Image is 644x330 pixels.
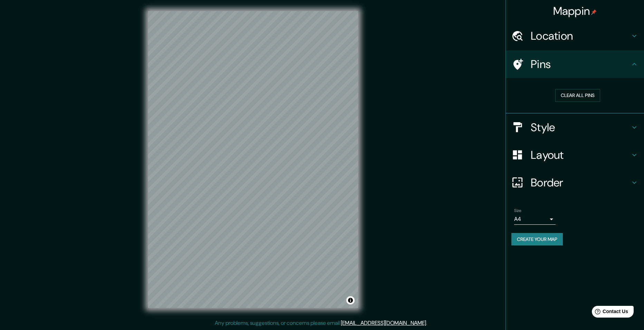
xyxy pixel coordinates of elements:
[506,141,644,169] div: Layout
[511,233,563,246] button: Create your map
[506,50,644,78] div: Pins
[555,89,600,102] button: Clear all pins
[506,22,644,50] div: Location
[514,207,521,213] label: Size
[531,29,630,43] h4: Location
[215,319,427,327] p: Any problems, suggestions, or concerns please email .
[506,169,644,196] div: Border
[514,214,556,225] div: A4
[346,296,355,304] button: Toggle attribution
[427,319,428,327] div: .
[341,319,426,327] a: [EMAIL_ADDRESS][DOMAIN_NAME]
[583,303,636,322] iframe: Help widget launcher
[531,176,630,190] h4: Border
[531,120,630,134] h4: Style
[148,11,358,308] canvas: Map
[591,9,597,15] img: pin-icon.png
[506,114,644,141] div: Style
[531,57,630,71] h4: Pins
[553,4,597,18] h4: Mappin
[428,319,430,327] div: .
[531,148,630,162] h4: Layout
